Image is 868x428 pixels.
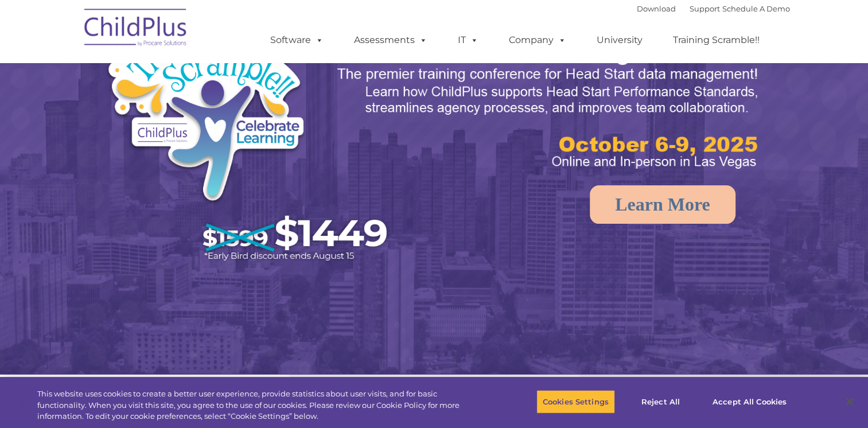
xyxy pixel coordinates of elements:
a: Download [637,4,676,13]
a: Schedule A Demo [722,4,790,13]
img: ChildPlus by Procare Solutions [79,1,193,58]
button: Reject All [625,390,696,414]
a: Assessments [342,29,439,52]
a: Support [690,4,720,13]
a: Learn More [590,185,735,224]
div: This website uses cookies to create a better user experience, provide statistics about user visit... [37,388,477,422]
a: Training Scramble!! [661,29,771,52]
a: University [585,29,654,52]
a: Software [259,29,335,52]
font: | [637,4,790,13]
a: IT [446,29,490,52]
a: Company [497,29,578,52]
button: Accept All Cookies [706,390,793,414]
button: Close [837,389,862,414]
button: Cookies Settings [536,390,615,414]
